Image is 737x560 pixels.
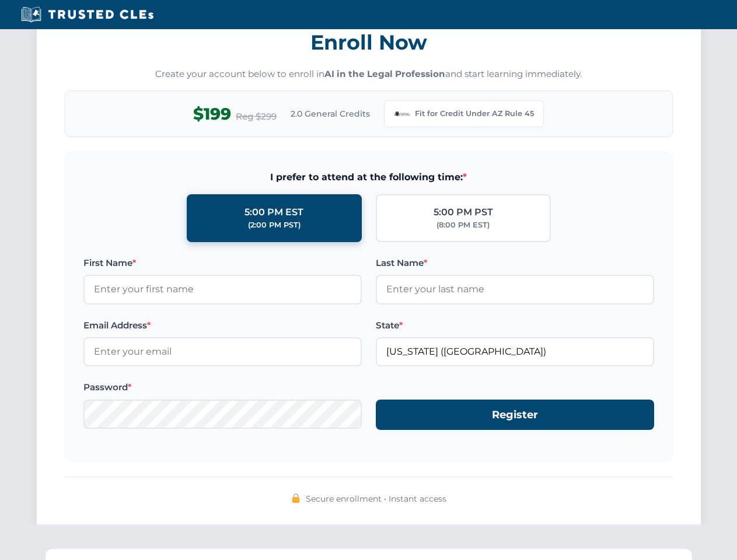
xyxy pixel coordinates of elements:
label: Password [83,380,362,394]
div: (8:00 PM EST) [436,219,490,231]
span: Secure enrollment • Instant access [306,492,446,505]
button: Register [376,400,654,430]
input: Arizona (AZ) [376,337,654,366]
input: Enter your first name [83,275,362,304]
label: State [376,318,654,332]
span: 2.0 General Credits [291,107,370,120]
div: 5:00 PM PST [434,205,493,220]
div: 5:00 PM EST [244,205,303,220]
img: 🔒 [291,494,301,503]
span: I prefer to attend at the following time: [83,170,654,185]
img: Trusted CLEs [18,6,157,23]
div: (2:00 PM PST) [248,219,301,231]
input: Enter your email [83,337,362,366]
p: Create your account below to enroll in and start learning immediately. [65,68,673,81]
img: Arizona Bar [394,106,410,122]
strong: AI in the Legal Profession [324,68,445,79]
span: $199 [193,101,231,127]
h3: Enroll Now [65,24,673,61]
input: Enter your last name [376,275,654,304]
span: Reg $299 [236,110,277,124]
label: Last Name [376,256,654,270]
label: Email Address [83,318,362,332]
span: Fit for Credit Under AZ Rule 45 [415,108,534,120]
label: First Name [83,256,362,270]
